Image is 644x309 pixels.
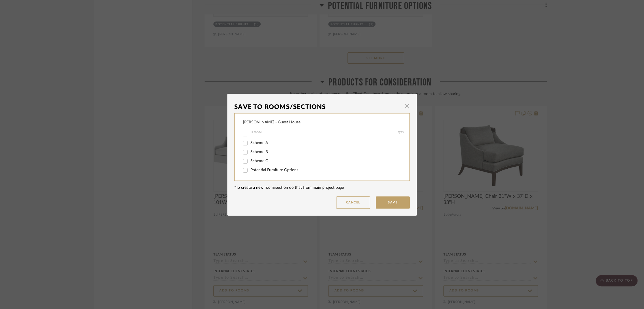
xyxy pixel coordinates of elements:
[393,129,409,136] div: QTY
[234,101,410,113] dialog-header: Save To Rooms/Sections
[250,150,268,154] span: Scheme B
[376,196,410,209] button: Save
[250,168,298,172] span: Potential Furniture Options
[234,185,410,191] div: *To create a new room/section do that from main project page
[234,101,401,113] div: Save To Rooms/Sections
[336,196,370,209] button: Cancel
[250,141,268,145] span: Scheme A
[243,119,300,125] div: [PERSON_NAME] - Guest House
[401,101,413,112] button: Close
[250,159,268,163] span: Scheme C
[252,129,393,136] div: Room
